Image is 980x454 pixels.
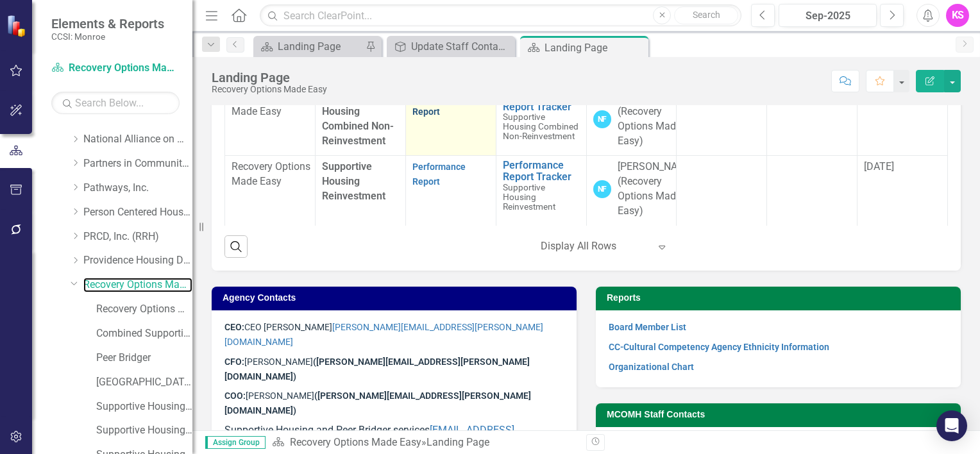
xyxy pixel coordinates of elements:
[593,110,611,128] div: NF
[609,342,829,352] a: CC-Cultural Competency Agency Ethnicity Information
[83,205,192,220] a: Person Centered Housing Options, Inc.
[607,410,954,419] h3: MCOMH Staff Contacts
[96,399,192,414] a: Supportive Housing - Long Stay Beds
[427,436,489,448] div: Landing Page
[405,156,496,226] td: Double-Click to Edit
[224,391,246,401] strong: COO:
[946,4,969,27] button: KS
[278,38,362,55] div: Landing Page
[51,61,180,76] a: Recovery Options Made Easy
[607,293,954,303] h3: Reports
[83,278,192,292] a: Recovery Options Made Easy
[618,90,695,148] div: [PERSON_NAME] (Recovery Options Made Easy)
[224,357,530,382] strong: ([PERSON_NAME][EMAIL_ADDRESS][PERSON_NAME][DOMAIN_NAME])
[618,160,695,218] div: [PERSON_NAME] (Recovery Options Made Easy)
[225,156,316,226] td: Double-Click to Edit
[857,86,948,156] td: Double-Click to Edit
[290,436,421,448] a: Recovery Options Made Easy
[677,86,767,156] td: Double-Click to Edit
[322,90,394,147] span: Supportive Housing Combined Non-Reinvestment
[593,180,611,198] div: NF
[936,410,967,441] div: Open Intercom Messenger
[224,391,531,416] strong: ([PERSON_NAME][EMAIL_ADDRESS][PERSON_NAME][DOMAIN_NAME])
[83,181,192,196] a: Pathways, Inc.
[503,182,555,212] span: Supportive Housing Reinvestment
[51,92,180,114] input: Search Below...
[224,357,244,367] strong: CFO:
[503,160,580,182] a: Performance Report Tracker
[225,86,316,156] td: Double-Click to Edit
[96,423,192,438] a: Supportive Housing - MRT Beds
[83,156,192,171] a: Partners in Community Development
[693,10,720,20] span: Search
[224,391,531,416] span: [PERSON_NAME]
[212,85,327,94] div: Recovery Options Made Easy
[864,160,894,172] span: [DATE]
[224,322,543,347] span: CEO [PERSON_NAME]
[586,156,677,226] td: Double-Click to Edit
[503,112,579,141] span: Supportive Housing Combined Non-Reinvestment
[496,156,586,226] td: Double-Click to Edit Right Click for Context Menu
[674,6,738,24] button: Search
[223,293,570,303] h3: Agency Contacts
[609,362,694,372] a: Organizational Chart
[224,322,244,332] strong: CEO:
[545,40,645,56] div: Landing Page
[212,71,327,85] div: Landing Page
[677,156,767,226] td: Double-Click to Edit
[767,86,857,156] td: Double-Click to Edit
[411,38,512,55] div: Update Staff Contacts and Website Link on Agency Landing Page
[205,436,266,449] span: Assign Group
[767,156,857,226] td: Double-Click to Edit
[244,357,313,367] span: [PERSON_NAME]
[390,38,512,55] a: Update Staff Contacts and Website Link on Agency Landing Page
[96,375,192,390] a: [GEOGRAPHIC_DATA]
[322,160,385,202] span: Supportive Housing Reinvestment
[257,38,362,55] a: Landing Page
[51,16,164,31] span: Elements & Reports
[51,31,164,42] small: CCSI: Monroe
[496,86,586,156] td: Double-Click to Edit Right Click for Context Menu
[83,132,192,147] a: National Alliance on Mental Illness
[6,15,29,37] img: ClearPoint Strategy
[783,8,872,24] div: Sep-2025
[412,92,466,117] a: Performance Report
[83,253,192,268] a: Providence Housing Development Corporation
[609,322,686,332] a: Board Member List
[272,435,577,450] div: »
[96,351,192,366] a: Peer Bridger
[586,86,677,156] td: Double-Click to Edit
[96,302,192,317] a: Recovery Options Made Easy (MCOMH Internal)
[260,4,741,27] input: Search ClearPoint...
[224,322,543,347] a: [PERSON_NAME][EMAIL_ADDRESS][PERSON_NAME][DOMAIN_NAME]
[857,156,948,226] td: Double-Click to Edit
[779,4,877,27] button: Sep-2025
[405,86,496,156] td: Double-Click to Edit
[232,160,308,189] p: Recovery Options Made Easy
[96,326,192,341] a: Combined Supportive Housing
[412,162,466,187] a: Performance Report
[83,230,192,244] a: PRCD, Inc. (RRH)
